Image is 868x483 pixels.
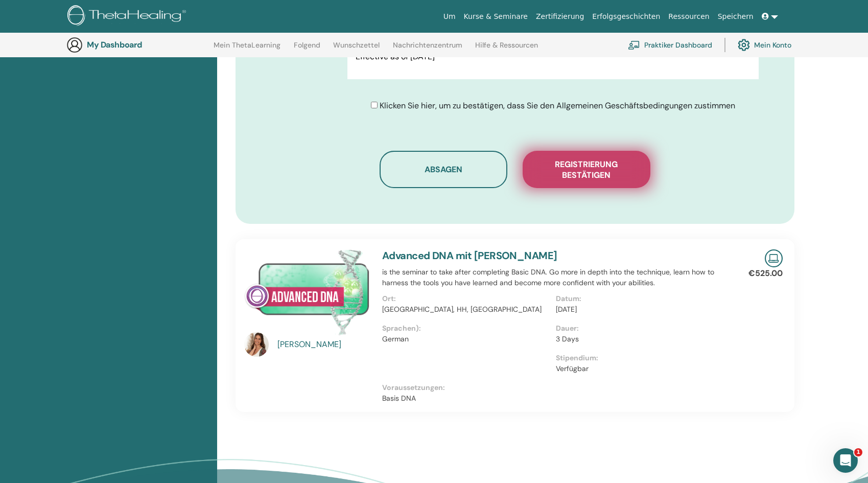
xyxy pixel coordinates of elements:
[425,164,462,175] span: Absagen
[382,334,550,344] p: German
[382,293,550,304] p: Ort:
[87,40,189,50] h3: My Dashboard
[556,304,723,315] p: [DATE]
[854,448,862,456] span: 1
[748,267,783,280] p: €525.00
[556,323,723,334] p: Dauer:
[382,267,730,288] p: is the seminar to take after completing Basic DNA. Go more in depth into the technique, learn how...
[382,304,550,315] p: [GEOGRAPHIC_DATA], HH, [GEOGRAPHIC_DATA]
[277,338,372,351] a: [PERSON_NAME]
[244,249,370,335] img: Advanced DNA
[765,249,783,267] img: Live Online Seminar
[714,7,758,26] a: Speichern
[333,41,380,57] a: Wunschzettel
[380,151,507,188] button: Absagen
[628,40,640,50] img: chalkboard-teacher.svg
[460,7,532,26] a: Kurse & Seminare
[214,41,280,57] a: Mein ThetaLearning
[382,249,557,262] a: Advanced DNA mit [PERSON_NAME]
[523,151,650,188] button: Registrierung bestätigen
[475,41,538,57] a: Hilfe & Ressourcen
[393,41,462,57] a: Nachrichtenzentrum
[244,332,269,357] img: default.jpg
[738,36,750,54] img: cog.svg
[556,334,723,344] p: 3 Days
[556,293,723,304] p: Datum:
[556,363,723,374] p: Verfügbar
[382,323,550,334] p: Sprachen):
[532,7,588,26] a: Zertifizierung
[382,382,730,393] p: Voraussetzungen:
[67,5,190,28] img: logo.png
[294,41,320,57] a: Folgend
[380,100,735,111] span: Klicken Sie hier, um zu bestätigen, dass Sie den Allgemeinen Geschäftsbedingungen zustimmen
[439,7,460,26] a: Um
[66,37,83,53] img: generic-user-icon.jpg
[382,393,730,404] p: Basis DNA
[535,159,638,180] span: Registrierung bestätigen
[833,448,858,473] iframe: Intercom live chat
[556,353,723,363] p: Stipendium:
[588,7,664,26] a: Erfolgsgeschichten
[628,34,712,56] a: Praktiker Dashboard
[664,7,713,26] a: Ressourcen
[738,34,791,56] a: Mein Konto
